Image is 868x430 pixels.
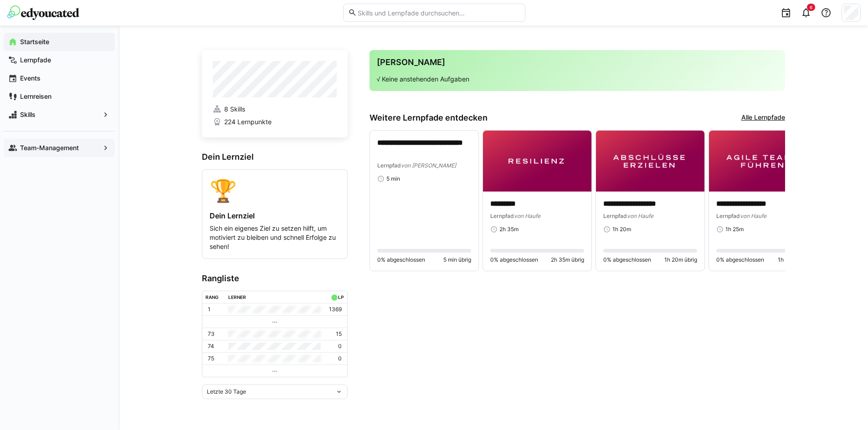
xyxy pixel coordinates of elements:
[483,131,591,192] img: image
[603,212,627,219] span: Lernpfad
[208,355,214,362] p: 75
[338,294,344,300] div: LP
[224,117,272,126] span: 224 Lernpunkte
[228,294,246,300] div: Lerner
[443,256,471,263] span: 5 min übrig
[202,273,348,283] h3: Rangliste
[210,224,340,251] p: Sich ein eigenes Ziel zu setzen hilft, um motiviert zu bleiben und schnell Erfolge zu sehen!
[612,226,631,233] span: 1h 20m
[208,306,211,313] p: 1
[329,306,342,313] p: 1369
[551,256,584,263] span: 2h 35m übrig
[741,113,785,123] a: Alle Lernpfade
[370,113,488,123] h3: Weitere Lernpfade entdecken
[338,343,342,350] p: 0
[810,5,812,10] span: 6
[627,212,653,219] span: von Haufe
[357,9,520,17] input: Skills und Lernpfade durchsuchen…
[716,256,764,263] span: 0% abgeschlossen
[210,211,340,220] h4: Dein Lernziel
[716,212,740,219] span: Lernpfad
[664,256,697,263] span: 1h 20m übrig
[709,131,817,192] img: image
[377,162,401,169] span: Lernpfad
[490,256,538,263] span: 0% abgeschlossen
[224,105,245,114] span: 8 Skills
[377,256,425,263] span: 0% abgeschlossen
[205,294,219,300] div: Rang
[778,256,810,263] span: 1h 25m übrig
[207,388,246,395] span: Letzte 30 Tage
[377,57,778,67] h3: [PERSON_NAME]
[208,330,215,338] p: 73
[377,75,778,84] p: √ Keine anstehenden Aufgaben
[202,152,348,162] h3: Dein Lernziel
[514,212,540,219] span: von Haufe
[213,105,337,114] a: 8 Skills
[499,226,519,233] span: 2h 35m
[725,226,744,233] span: 1h 25m
[603,256,651,263] span: 0% abgeschlossen
[338,355,342,362] p: 0
[596,131,704,192] img: image
[740,212,766,219] span: von Haufe
[210,177,340,204] div: 🏆
[336,330,342,338] p: 15
[208,343,214,350] p: 74
[490,212,514,219] span: Lernpfad
[386,175,400,182] span: 5 min
[401,162,456,169] span: von [PERSON_NAME]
